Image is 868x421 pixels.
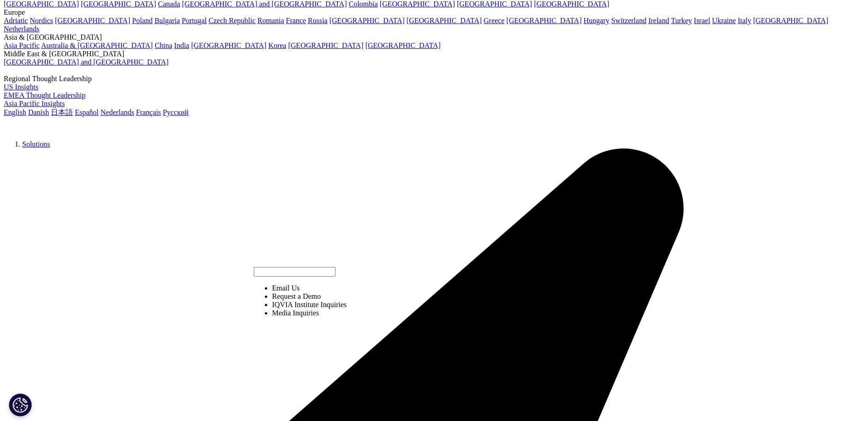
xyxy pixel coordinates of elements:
[4,8,864,17] div: Europe
[286,17,306,24] a: France
[155,17,180,24] a: Bulgaria
[257,17,284,24] a: Romania
[75,108,99,116] a: Español
[22,140,50,148] a: Solutions
[136,108,161,116] a: Français
[163,108,189,116] a: Русский
[4,17,28,24] a: Adriatic
[365,42,441,49] a: [GEOGRAPHIC_DATA]
[4,108,26,116] a: English
[174,42,189,49] a: India
[4,42,40,49] a: Asia Pacific
[4,33,864,42] div: Asia & [GEOGRAPHIC_DATA]
[329,17,405,24] a: [GEOGRAPHIC_DATA]
[694,17,711,24] a: Israel
[738,17,751,24] a: Italy
[4,58,168,66] a: [GEOGRAPHIC_DATA] and [GEOGRAPHIC_DATA]
[191,42,266,49] a: [GEOGRAPHIC_DATA]
[268,42,286,49] a: Korea
[712,17,736,24] a: Ukraine
[101,108,134,116] a: Nederlands
[4,100,65,107] a: Asia Pacific Insights
[288,42,363,49] a: [GEOGRAPHIC_DATA]
[4,50,864,58] div: Middle East & [GEOGRAPHIC_DATA]
[272,284,347,292] li: Email Us
[671,17,692,24] a: Turkey
[132,17,152,24] a: Poland
[4,75,864,83] div: Regional Thought Leadership
[484,17,504,24] a: Greece
[9,393,32,416] button: Cookie-Einstellungen
[753,17,828,24] a: [GEOGRAPHIC_DATA]
[308,17,328,24] a: Russia
[155,42,172,49] a: China
[407,17,482,24] a: [GEOGRAPHIC_DATA]
[41,42,153,49] a: Australia & [GEOGRAPHIC_DATA]
[611,17,646,24] a: Switzerland
[272,301,347,309] li: IQVIA Institute Inquiries
[4,83,38,91] a: US Insights
[648,17,669,24] a: Ireland
[272,309,347,317] li: Media Inquiries
[182,17,207,24] a: Portugal
[55,17,130,24] a: [GEOGRAPHIC_DATA]
[51,108,73,116] a: 日本語
[30,17,53,24] a: Nordics
[4,118,78,131] img: IQVIA Healthcare Information Technology and Pharma Clinical Research Company
[272,292,347,301] li: Request a Demo
[4,25,39,33] a: Netherlands
[506,17,581,24] a: [GEOGRAPHIC_DATA]
[4,91,85,99] a: EMEA Thought Leadership
[28,108,49,116] a: Danish
[209,17,256,24] a: Czech Republic
[583,17,609,24] a: Hungary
